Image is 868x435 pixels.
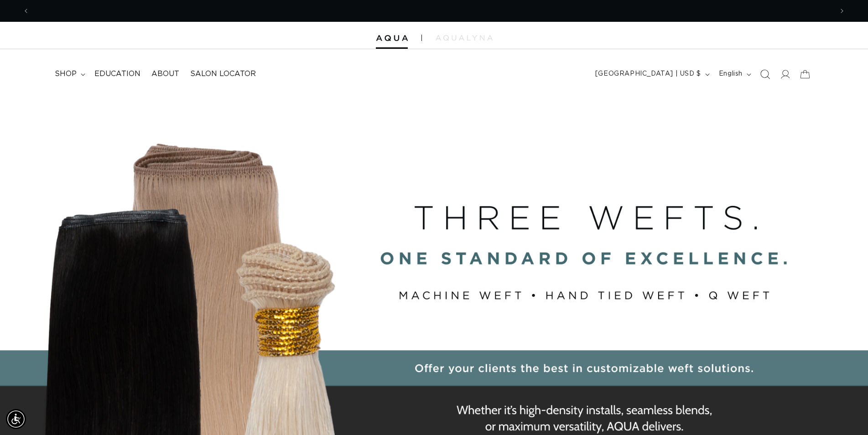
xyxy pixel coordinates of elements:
[49,64,89,84] summary: shop
[151,69,179,79] span: About
[94,69,140,79] span: Education
[190,69,256,79] span: Salon Locator
[822,391,868,435] iframe: Chat Widget
[719,69,743,79] span: English
[713,66,755,83] button: English
[595,69,701,79] span: [GEOGRAPHIC_DATA] | USD $
[55,69,77,79] span: shop
[6,409,26,429] div: Accessibility Menu
[832,2,852,20] button: Next announcement
[376,35,408,41] img: Aqua Hair Extensions
[89,64,146,84] a: Education
[436,35,493,41] img: aqualyna.com
[590,66,713,83] button: [GEOGRAPHIC_DATA] | USD $
[755,64,775,84] summary: Search
[146,64,185,84] a: About
[185,64,261,84] a: Salon Locator
[16,2,36,20] button: Previous announcement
